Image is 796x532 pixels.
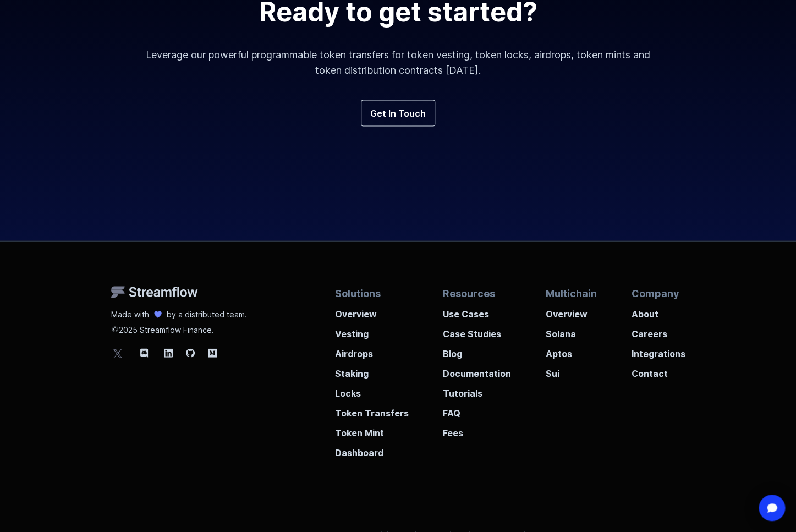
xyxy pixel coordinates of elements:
a: Documentation [443,360,511,380]
a: Contact [631,360,685,380]
a: Token Transfers [335,400,409,420]
a: Vesting [335,321,409,341]
p: Leverage our powerful programmable token transfers for token vesting, token locks, airdrops, toke... [134,47,662,78]
p: Company [631,286,685,301]
a: Overview [546,301,597,321]
p: Solutions [335,286,409,301]
a: Dashboard [335,440,409,459]
a: Integrations [631,341,685,360]
a: About [631,301,685,321]
a: Case Studies [443,321,511,341]
p: Multichain [546,286,597,301]
a: Solana [546,321,597,341]
p: by a distributed team. [167,309,247,320]
p: Resources [443,286,511,301]
img: Streamflow Logo [111,286,198,298]
a: Use Cases [443,301,511,321]
a: Staking [335,360,409,380]
a: Overview [335,301,409,321]
a: Airdrops [335,341,409,360]
a: Token Mint [335,420,409,440]
a: Locks [335,380,409,400]
a: Sui [546,360,597,380]
div: Open Intercom Messenger [759,495,785,521]
a: Careers [631,321,685,341]
a: Aptos [546,341,597,360]
a: Blog [443,341,511,360]
a: FAQ [443,400,511,420]
a: Get In Touch [361,100,435,127]
p: Made with [111,309,149,320]
a: Tutorials [443,380,511,400]
p: 2025 Streamflow Finance. [111,320,247,336]
a: Fees [443,420,511,440]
